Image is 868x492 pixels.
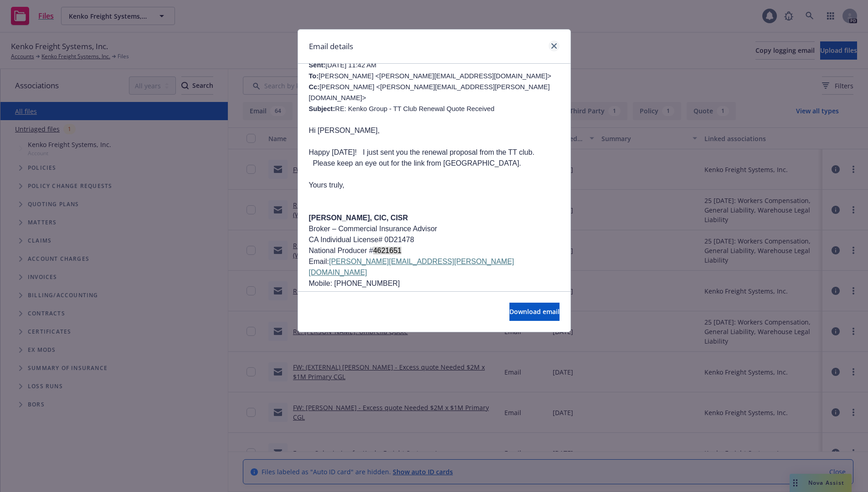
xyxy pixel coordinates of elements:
b: To: [309,72,319,80]
a: [PERSON_NAME][EMAIL_ADDRESS][PERSON_NAME][DOMAIN_NAME] [309,258,514,276]
b: Cc: [309,83,320,91]
span: Download email [509,307,560,316]
p: National Producer # Email: Mobile: [PHONE_NUMBER] [309,245,560,289]
p: Hi [PERSON_NAME], [309,125,560,136]
p: Yours truly, [309,180,560,191]
span: [PERSON_NAME] <[PERSON_NAME][EMAIL_ADDRESS][PERSON_NAME][DOMAIN_NAME]> [DATE] 11:42 AM [PERSON_NA... [309,40,558,112]
span: 4621651 [373,247,401,254]
p: Happy [DATE]! I just sent you the renewal proposal from the TT club. Please keep an eye out for t... [309,147,560,169]
b: Subject: [309,105,335,112]
b: Sent: [309,61,326,69]
button: Download email [509,303,560,321]
h1: Email details [309,41,353,52]
a: close [549,41,560,51]
b: [PERSON_NAME], CIC, CISR [309,214,408,222]
p: Broker – Commercial Insurance Advisor CA Individual License# 0D21478 [309,213,560,245]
